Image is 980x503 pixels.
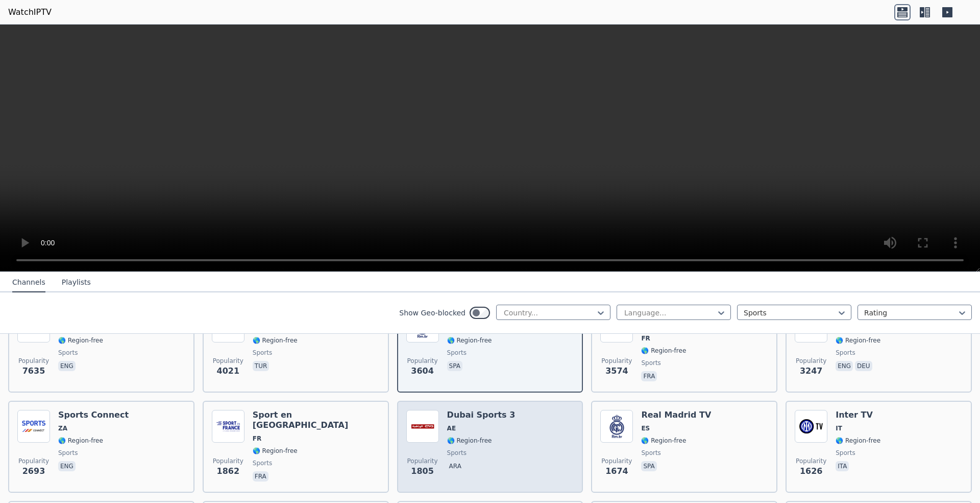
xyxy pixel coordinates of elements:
[447,461,463,471] p: ara
[253,471,268,482] p: fra
[836,424,842,432] span: IT
[58,349,78,357] span: sports
[411,465,434,477] span: 1805
[836,349,855,357] span: sports
[447,349,467,357] span: sports
[17,410,50,443] img: Sports Connect
[641,359,660,367] span: sports
[641,371,657,381] p: fra
[406,410,439,443] img: Dubai Sports 3
[601,357,632,365] span: Popularity
[8,6,52,18] a: WatchIPTV
[836,410,880,420] h6: Inter TV
[800,365,823,377] span: 3247
[253,447,298,455] span: 🌎 Region-free
[447,336,492,345] span: 🌎 Region-free
[641,410,711,420] h6: Real Madrid TV
[447,361,462,371] p: spa
[58,410,129,420] h6: Sports Connect
[447,437,492,445] span: 🌎 Region-free
[12,273,45,292] button: Channels
[601,457,632,465] span: Popularity
[253,435,261,443] span: FR
[836,461,849,471] p: ita
[213,457,243,465] span: Popularity
[795,410,827,443] img: Inter TV
[641,347,686,355] span: 🌎 Region-free
[447,424,456,432] span: AE
[217,365,240,377] span: 4021
[213,357,243,365] span: Popularity
[641,424,650,432] span: ES
[836,449,855,457] span: sports
[800,465,823,477] span: 1626
[22,365,45,377] span: 7635
[399,308,465,318] label: Show Geo-blocked
[641,461,656,471] p: spa
[18,357,49,365] span: Popularity
[58,361,76,371] p: eng
[836,361,853,371] p: eng
[796,357,826,365] span: Popularity
[836,336,880,345] span: 🌎 Region-free
[641,334,650,342] span: FR
[605,365,628,377] span: 3574
[253,336,298,345] span: 🌎 Region-free
[58,424,67,432] span: ZA
[58,437,103,445] span: 🌎 Region-free
[217,465,240,477] span: 1862
[641,449,660,457] span: sports
[22,465,45,477] span: 2693
[212,410,244,443] img: Sport en France
[411,365,434,377] span: 3604
[407,357,438,365] span: Popularity
[58,336,103,345] span: 🌎 Region-free
[600,410,633,443] img: Real Madrid TV
[447,410,516,420] h6: Dubai Sports 3
[447,449,467,457] span: sports
[605,465,628,477] span: 1674
[253,349,272,357] span: sports
[855,361,872,371] p: deu
[253,459,272,467] span: sports
[18,457,49,465] span: Popularity
[58,461,76,471] p: eng
[253,410,380,430] h6: Sport en [GEOGRAPHIC_DATA]
[253,361,269,371] p: tur
[796,457,826,465] span: Popularity
[58,449,78,457] span: sports
[62,273,91,292] button: Playlists
[836,437,880,445] span: 🌎 Region-free
[407,457,438,465] span: Popularity
[641,437,686,445] span: 🌎 Region-free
